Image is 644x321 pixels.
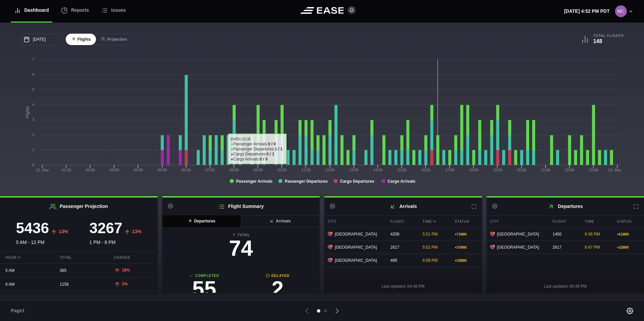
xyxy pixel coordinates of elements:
[324,198,482,215] h2: Arrivals
[335,231,377,237] span: [GEOGRAPHIC_DATA]
[608,168,621,172] tspan: 13. Sep
[5,221,79,246] div: 5 AM - 12 PM
[423,258,438,263] span: 6:08 PM
[493,168,503,172] text: 19:00
[497,231,539,237] span: [GEOGRAPHIC_DATA]
[32,133,34,137] text: 2
[277,168,287,172] text: 10:00
[324,280,482,293] div: Last updated: 04:48 PM
[423,232,438,237] span: 5:51 PM
[335,244,377,250] span: [GEOGRAPHIC_DATA]
[66,34,96,45] button: Flights
[54,252,103,263] div: Total
[455,232,479,237] div: + 71 MIN
[79,221,152,246] div: 1 PM - 8 PM
[241,273,314,303] a: Delayed2
[182,168,191,172] text: 06:00
[581,216,612,227] div: Time
[134,168,143,172] text: 04:00
[549,216,580,227] div: Flight
[32,72,34,76] text: 6
[388,179,416,184] tspan: Cargo Arrivals
[585,245,600,250] span: 6:47 PM
[455,245,479,250] div: + 37 MIN
[168,273,241,303] a: Completed55
[617,245,641,250] div: + 32 MIN
[549,228,580,241] div: 1450
[589,168,598,172] text: 23:00
[549,241,580,254] div: 2617
[340,179,375,184] tspan: Cargo Departures
[455,258,479,263] div: + 33 MIN
[285,179,328,184] tspan: Passenger Departures
[349,168,359,172] text: 13:00
[487,216,548,227] div: City
[32,58,34,62] text: 7
[20,33,62,45] input: mm/dd/yyyy
[387,241,418,254] div: 2617
[168,278,241,300] h3: 55
[62,168,71,172] text: 01:00
[168,233,315,238] b: Total
[419,216,450,227] div: Time
[423,245,438,250] span: 5:52 PM
[541,168,550,172] text: 21:00
[387,228,418,241] div: 4208
[122,282,128,286] span: 2%
[585,232,600,237] span: 6:36 PM
[451,216,482,227] div: Status
[11,307,28,314] span: Page 1
[253,168,263,172] text: 09:00
[108,252,157,263] div: Change
[89,221,122,236] h3: 3267
[54,278,103,291] div: 1158
[387,216,418,227] div: Flight
[497,244,539,250] span: [GEOGRAPHIC_DATA]
[32,163,34,167] text: 0
[16,221,49,236] h3: 5436
[301,168,311,172] text: 11:00
[564,8,610,15] p: [DATE] 4:52 PM PDT
[617,232,641,237] div: + 61 MIN
[240,215,320,227] button: Arrivals
[162,198,320,215] h2: Flight Summary
[205,168,215,172] text: 07:00
[517,168,526,172] text: 20:00
[110,168,119,172] text: 03:00
[325,168,335,172] text: 12:00
[122,268,130,273] span: 18%
[421,168,430,172] text: 16:00
[445,168,454,172] text: 17:00
[241,278,314,300] h3: 2
[158,168,167,172] text: 05:00
[229,168,239,172] text: 08:00
[86,168,95,172] text: 02:00
[236,179,273,184] tspan: Passenger Arrivals
[59,229,68,234] span: 13%
[373,168,383,172] text: 14:00
[132,229,141,234] span: 13%
[95,34,132,45] button: Projection
[387,254,418,267] div: 489
[241,273,314,278] b: Delayed
[168,273,241,278] b: Completed
[593,34,624,38] b: Total Flights
[32,148,34,152] text: 1
[54,292,103,305] div: 583
[469,168,479,172] text: 18:00
[615,5,627,17] img: 1153cdcb26907aa7d1cda5a03a6cdb74
[168,238,315,259] h3: 74
[565,168,574,172] text: 22:00
[335,257,377,263] span: [GEOGRAPHIC_DATA]
[54,264,103,277] div: 385
[593,38,602,44] b: 148
[36,168,49,172] tspan: 12. Sep
[32,117,34,121] text: 3
[32,87,34,92] text: 5
[32,103,34,107] text: 4
[25,106,30,118] tspan: Flights
[168,233,315,262] a: Total74
[397,168,407,172] text: 15:00
[324,216,385,227] div: City
[162,215,241,227] button: Departures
